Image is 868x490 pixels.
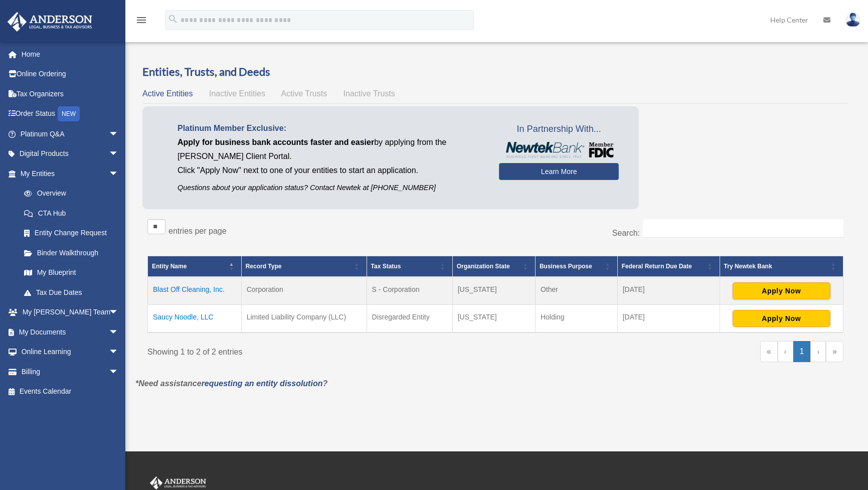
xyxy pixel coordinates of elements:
th: Business Purpose: Activate to sort [535,256,617,277]
a: Next [810,341,826,362]
td: S - Corporation [367,277,452,305]
th: Try Newtek Bank : Activate to sort [720,256,843,277]
td: Saucy Noodle, LLC [148,305,242,333]
a: Digital Productsarrow_drop_down [7,144,134,164]
span: arrow_drop_down [109,342,129,363]
a: Online Ordering [7,64,134,84]
td: Disregarded Entity [367,305,452,333]
span: Active Entities [142,89,193,98]
a: Last [826,341,843,362]
span: Tax Status [371,263,401,270]
span: arrow_drop_down [109,124,129,144]
i: menu [135,14,147,26]
a: Learn More [499,163,619,180]
p: Platinum Member Exclusive: [178,121,484,135]
th: Tax Status: Activate to sort [367,256,452,277]
em: *Need assistance ? [135,379,327,388]
label: entries per page [168,227,227,235]
a: Order StatusNEW [7,104,134,124]
a: Home [7,44,134,64]
button: Apply Now [733,310,830,327]
p: Questions about your application status? Contact Newtek at [PHONE_NUMBER] [178,182,484,194]
th: Federal Return Due Date: Activate to sort [617,256,720,277]
span: Entity Name [152,263,187,270]
a: CTA Hub [14,203,129,223]
img: Anderson Advisors Platinum Portal [5,12,95,32]
th: Entity Name: Activate to invert sorting [148,256,242,277]
a: My [PERSON_NAME] Teamarrow_drop_down [7,302,134,322]
span: Inactive Entities [209,89,265,98]
td: Holding [535,305,617,333]
span: arrow_drop_down [109,164,129,184]
a: Previous [778,341,793,362]
td: Other [535,277,617,305]
span: Apply for business bank accounts faster and easier [178,138,374,146]
a: Binder Walkthrough [14,243,129,263]
td: Corporation [241,277,367,305]
span: Federal Return Due Date [622,263,692,270]
td: Blast Off Cleaning, Inc. [148,277,242,305]
a: Tax Due Dates [14,282,129,302]
div: Try Newtek Bank [724,260,828,272]
span: Business Purpose [540,263,592,270]
label: Search: [612,229,640,237]
a: 1 [793,341,811,362]
a: Platinum Q&Aarrow_drop_down [7,124,134,144]
td: [DATE] [617,305,720,333]
span: In Partnership With... [499,121,619,137]
span: arrow_drop_down [109,144,129,165]
a: My Documentsarrow_drop_down [7,322,134,342]
a: Entity Change Request [14,223,129,243]
th: Organization State: Activate to sort [452,256,535,277]
a: requesting an entity dissolution [202,379,323,388]
h3: Entities, Trusts, and Deeds [142,64,848,80]
div: NEW [58,106,80,121]
a: Overview [14,184,124,204]
span: arrow_drop_down [109,362,129,382]
span: arrow_drop_down [109,302,129,323]
span: arrow_drop_down [109,322,129,343]
p: by applying from the [PERSON_NAME] Client Portal. [178,135,484,164]
button: Apply Now [733,282,830,299]
a: menu [135,18,147,26]
p: Click "Apply Now" next to one of your entities to start an application. [178,164,484,178]
div: Showing 1 to 2 of 2 entries [147,341,488,359]
a: Events Calendar [7,382,134,402]
a: My Blueprint [14,263,129,283]
span: Active Trusts [281,89,327,98]
td: Limited Liability Company (LLC) [241,305,367,333]
i: search [167,14,179,25]
img: User Pic [845,13,860,27]
img: Anderson Advisors Platinum Portal [148,476,208,489]
img: NewtekBankLogoSM.png [504,142,614,158]
td: [US_STATE] [452,277,535,305]
a: Tax Organizers [7,84,134,104]
a: Billingarrow_drop_down [7,362,134,382]
a: First [760,341,778,362]
span: Inactive Trusts [343,89,395,98]
td: [DATE] [617,277,720,305]
span: Organization State [457,263,510,270]
td: [US_STATE] [452,305,535,333]
a: My Entitiesarrow_drop_down [7,164,129,184]
th: Record Type: Activate to sort [241,256,367,277]
a: Online Learningarrow_drop_down [7,342,134,362]
span: Record Type [246,263,282,270]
